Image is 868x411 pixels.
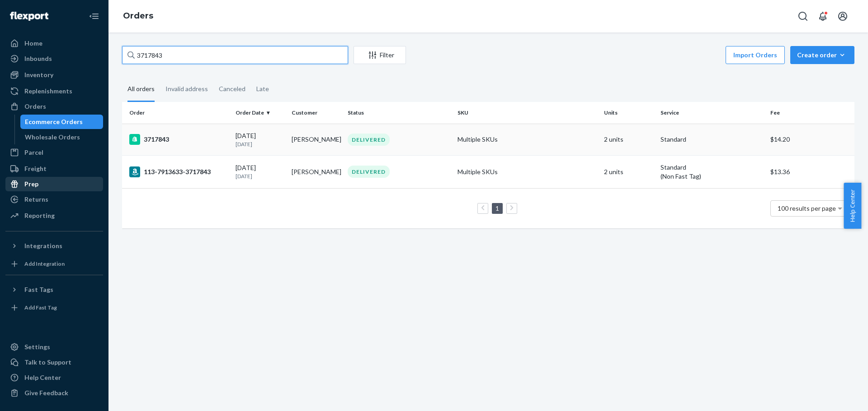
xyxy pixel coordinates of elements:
div: 3717843 [129,134,228,145]
td: $13.36 [767,155,854,188]
div: Replenishments [24,87,72,96]
div: Settings [24,342,50,351]
div: Inbounds [24,54,52,63]
div: (Non Fast Tag) [660,172,763,181]
a: Settings [5,340,103,354]
div: Invalid address [165,77,208,101]
div: Add Fast Tag [24,304,57,311]
div: Filter [354,51,406,60]
a: Add Integration [5,257,103,271]
div: Add Integration [24,260,65,268]
a: Talk to Support [5,355,103,369]
div: DELIVERED [348,166,390,178]
th: Status [344,102,454,124]
a: Ecommerce Orders [20,115,104,129]
div: All orders [127,77,155,102]
div: DELIVERED [348,134,390,146]
a: Prep [5,177,103,191]
button: Open Search Box [794,7,812,25]
div: Late [256,77,269,101]
div: Freight [24,164,47,173]
p: Standard [660,163,763,172]
button: Fast Tags [5,282,103,297]
span: 100 results per page [778,204,836,212]
button: Integrations [5,239,103,253]
div: Parcel [24,148,43,157]
th: Order [122,102,232,124]
a: Freight [5,162,103,176]
div: Canceled [219,77,245,101]
th: Units [600,102,656,124]
div: 113-7913633-3717843 [129,166,228,177]
button: Import Orders [726,46,785,64]
th: Fee [767,102,854,124]
a: Returns [5,192,103,207]
div: [DATE] [236,131,284,148]
div: Help Center [24,373,61,382]
a: Inbounds [5,51,103,66]
button: Open account menu [834,7,852,25]
td: [PERSON_NAME] [288,124,344,155]
div: Prep [24,180,38,189]
a: Home [5,36,103,51]
p: [DATE] [236,172,284,180]
div: Home [24,39,42,48]
img: Flexport logo [10,12,48,21]
div: Wholesale Orders [25,133,80,142]
div: Give Feedback [24,388,68,397]
div: Orders [24,102,46,111]
div: Inventory [24,70,53,79]
button: Help Center [844,183,861,229]
button: Give Feedback [5,386,103,400]
td: Multiple SKUs [454,124,600,155]
div: Fast Tags [24,285,53,294]
td: $14.20 [767,124,854,155]
input: Search orders [122,46,348,64]
th: Service [657,102,767,124]
button: Filter [354,46,406,64]
button: Open notifications [814,7,832,25]
a: Wholesale Orders [20,130,104,144]
div: Ecommerce Orders [25,117,83,126]
a: Orders [123,11,153,21]
button: Create order [790,46,854,64]
p: [DATE] [236,140,284,148]
a: Parcel [5,145,103,160]
div: Integrations [24,241,62,250]
a: Page 1 is your current page [494,204,501,212]
div: Returns [24,195,48,204]
td: [PERSON_NAME] [288,155,344,188]
div: Customer [292,109,340,116]
th: Order Date [232,102,288,124]
td: 2 units [600,124,656,155]
a: Orders [5,99,103,114]
a: Add Fast Tag [5,300,103,315]
a: Reporting [5,208,103,223]
div: Talk to Support [24,358,71,367]
div: Create order [797,51,848,60]
a: Inventory [5,68,103,82]
th: SKU [454,102,600,124]
p: Standard [660,135,763,144]
ol: breadcrumbs [116,3,160,29]
a: Replenishments [5,84,103,98]
td: 2 units [600,155,656,188]
a: Help Center [5,370,103,385]
div: Reporting [24,211,55,220]
td: Multiple SKUs [454,155,600,188]
button: Close Navigation [85,7,103,25]
div: [DATE] [236,163,284,180]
